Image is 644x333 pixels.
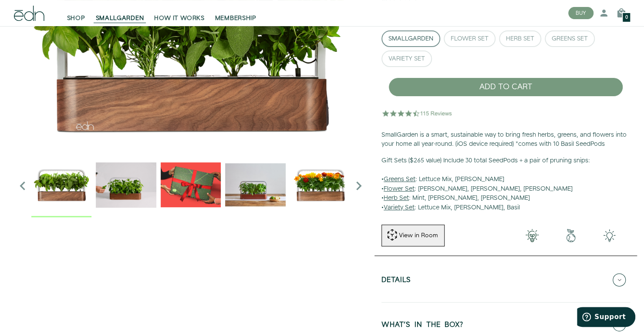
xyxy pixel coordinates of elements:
[513,229,552,242] img: 001-light-bulb.png
[381,276,411,286] h5: Details
[384,194,409,202] u: Herb Set
[161,155,221,217] div: 3 / 6
[388,36,433,42] div: SmallGarden
[381,225,445,246] button: View in Room
[225,155,285,215] img: edn-smallgarden-mixed-herbs-table-product-2000px_1024x.jpg
[451,36,489,42] div: Flower Set
[215,14,256,23] span: MEMBERSHIP
[96,14,144,23] span: SMALLGARDEN
[381,156,590,165] b: Gift Sets ($265 value) Include 30 total SeedPods + a pair of pruning snips:
[388,77,623,97] button: ADD TO CART
[381,321,463,331] h5: WHAT'S IN THE BOX?
[290,155,350,217] div: 5 / 6
[91,3,149,23] a: SMALLGARDEN
[96,155,156,215] img: edn-trim-basil.2021-09-07_14_55_24_1024x.gif
[545,30,595,47] button: Greens Set
[381,131,630,149] p: SmallGarden is a smart, sustainable way to bring fresh herbs, greens, and flowers into your home ...
[625,15,628,20] span: 0
[444,30,496,47] button: Flower Set
[14,177,31,195] i: Previous slide
[31,155,91,217] div: 1 / 6
[384,175,415,184] u: Greens Set
[96,155,156,217] div: 2 / 6
[225,155,285,217] div: 4 / 6
[381,265,630,295] button: Details
[499,30,541,47] button: Herb Set
[384,203,415,212] u: Variety Set
[388,56,425,62] div: Variety Set
[398,231,439,240] div: View in Room
[552,36,588,42] div: Greens Set
[381,30,440,47] button: SmallGarden
[210,3,262,23] a: MEMBERSHIP
[161,155,221,215] img: EMAILS_-_Holiday_21_PT1_28_9986b34a-7908-4121-b1c1-9595d1e43abe_1024x.png
[154,14,204,23] span: HOW IT WORKS
[568,7,593,19] button: BUY
[149,3,209,23] a: HOW IT WORKS
[506,36,534,42] div: Herb Set
[381,156,630,213] p: • : Lettuce Mix, [PERSON_NAME] • : [PERSON_NAME], [PERSON_NAME], [PERSON_NAME] • : Mint, [PERSON_...
[551,229,590,242] img: green-earth.png
[62,3,91,23] a: SHOP
[31,155,91,215] img: Official-EDN-SMALLGARDEN-HERB-HERO-SLV-2000px_1024x.png
[381,50,432,67] button: Variety Set
[67,14,85,23] span: SHOP
[381,104,453,122] img: 4.5 star rating
[290,155,350,215] img: edn-smallgarden-marigold-hero-SLV-2000px_1024x.png
[590,229,629,242] img: edn-smallgarden-tech.png
[384,185,415,193] u: Flower Set
[350,177,368,195] i: Next slide
[577,307,635,329] iframe: Opens a widget where you can find more information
